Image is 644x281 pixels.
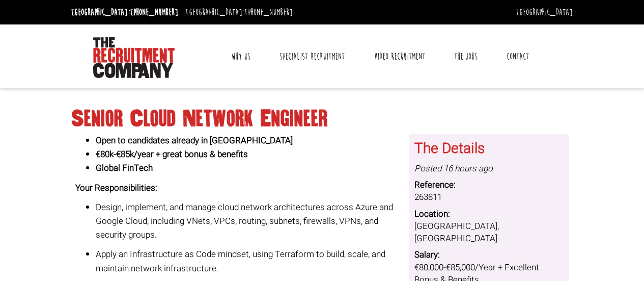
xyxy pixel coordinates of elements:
[93,37,175,78] img: The Recruitment Company
[183,4,295,20] li: [GEOGRAPHIC_DATA]:
[69,4,181,20] li: [GEOGRAPHIC_DATA]:
[272,44,352,69] a: Specialist Recruitment
[414,141,565,157] h3: The Details
[245,7,293,18] a: [PHONE_NUMBER]
[96,200,402,242] p: Design, implement, and manage cloud network architectures across Azure and Google Cloud, includin...
[367,44,433,69] a: Video Recruitment
[414,162,493,175] i: Posted 16 hours ago
[414,179,565,191] dt: Reference:
[130,7,178,18] a: [PHONE_NUMBER]
[499,44,537,69] a: Contact
[71,110,573,128] h1: Senior Cloud Network Engineer
[96,148,248,161] strong: €80k-€85k/year + great bonus & benefits
[414,208,565,220] dt: Location:
[96,162,153,174] strong: Global FinTech
[414,249,565,261] dt: Salary:
[75,182,157,194] strong: Your Responsibilities:
[414,191,565,203] dd: 263811
[516,7,573,18] a: [GEOGRAPHIC_DATA]
[96,134,293,147] strong: Open to candidates already in [GEOGRAPHIC_DATA]
[96,247,402,275] p: Apply an Infrastructure as Code mindset, using Terraform to build, scale, and maintain network in...
[223,44,258,69] a: Why Us
[446,44,485,69] a: The Jobs
[414,220,565,245] dd: [GEOGRAPHIC_DATA], [GEOGRAPHIC_DATA]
